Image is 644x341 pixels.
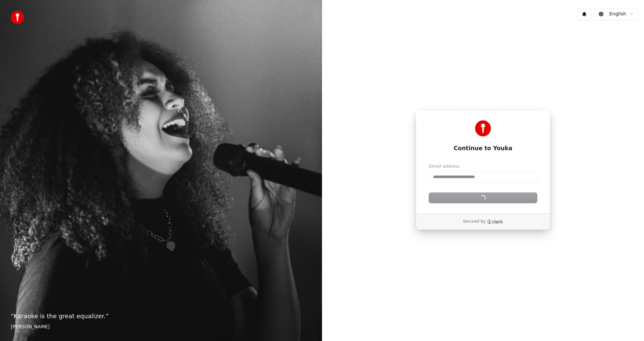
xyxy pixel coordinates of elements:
img: youka [11,11,24,24]
img: Youka [475,120,491,136]
h1: Continue to Youka [429,145,537,153]
p: “ Karaoke is the great equalizer. ” [11,311,311,321]
a: Clerk logo [487,219,503,224]
p: Secured by [463,219,485,224]
footer: [PERSON_NAME] [11,324,311,330]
